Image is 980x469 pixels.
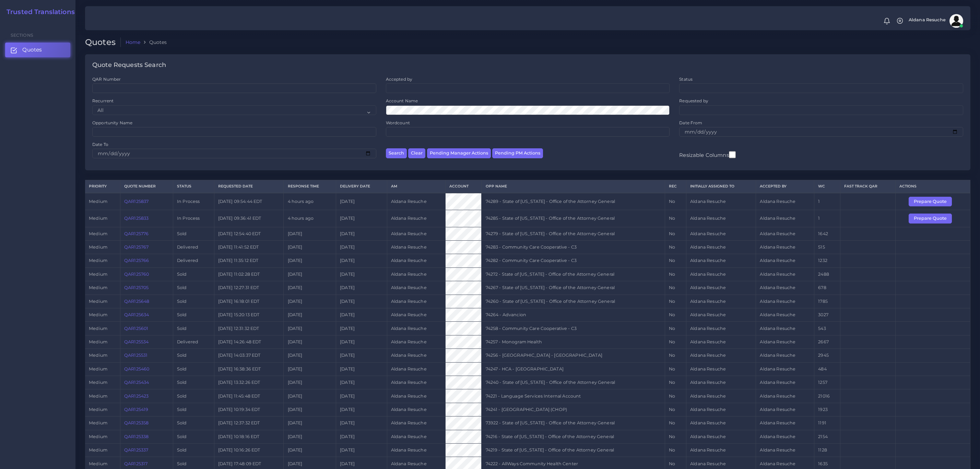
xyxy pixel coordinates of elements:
td: [DATE] 11:02:28 EDT [214,267,284,281]
td: Aldana Resuche [756,308,814,322]
span: medium [89,312,107,317]
td: Aldana Resuche [686,281,756,295]
th: Fast Track QAR [840,180,896,193]
td: Aldana Resuche [387,295,445,308]
td: [DATE] [336,308,387,322]
td: [DATE] [336,210,387,227]
td: Aldana Resuche [387,349,445,362]
td: No [665,295,686,308]
td: 74221 - Language Services Internal Account [482,389,665,403]
td: 74272 - State of [US_STATE] - Office of the Attorney General [482,267,665,281]
td: [DATE] 12:27:31 EDT [214,281,284,295]
td: Aldana Resuche [686,416,756,430]
span: medium [89,199,107,204]
td: Aldana Resuche [756,416,814,430]
td: [DATE] [284,254,336,267]
a: QAR125837 [124,199,149,204]
td: No [665,376,686,389]
td: 1642 [814,227,840,240]
a: Home [126,39,141,46]
span: medium [89,380,107,385]
th: Response Time [284,180,336,193]
span: medium [89,258,107,263]
td: [DATE] [284,430,336,443]
td: No [665,416,686,430]
td: Sold [173,227,214,240]
td: 2488 [814,267,840,281]
td: 74247 - HCA - [GEOGRAPHIC_DATA] [482,362,665,376]
label: Date To [92,141,108,147]
td: Aldana Resuche [756,430,814,443]
td: No [665,403,686,416]
td: 74283 - Community Care Cooperative - C3 [482,240,665,254]
td: Aldana Resuche [686,322,756,335]
td: 678 [814,281,840,295]
td: [DATE] [336,322,387,335]
td: 74260 - State of [US_STATE] - Office of the Attorney General [482,295,665,308]
td: 74216 - State of [US_STATE] - Office of the Attorney General [482,430,665,443]
td: [DATE] 14:03:37 EDT [214,349,284,362]
td: [DATE] [336,416,387,430]
span: Sections [11,33,33,38]
td: [DATE] [284,362,336,376]
td: [DATE] 16:18:01 EDT [214,295,284,308]
td: 74279 - State of [US_STATE] - Office of the Attorney General [482,227,665,240]
a: QAR125833 [124,216,149,221]
td: 1232 [814,254,840,267]
span: medium [89,393,107,399]
span: medium [89,285,107,290]
span: medium [89,420,107,425]
span: Aldana Resuche [909,18,946,22]
td: [DATE] 10:16:26 EDT [214,444,284,457]
td: No [665,335,686,348]
label: Account Name [386,98,418,104]
span: medium [89,447,107,453]
label: Requested by [679,98,708,104]
td: [DATE] 13:32:26 EDT [214,376,284,389]
td: 543 [814,322,840,335]
td: Aldana Resuche [387,444,445,457]
td: Sold [173,430,214,443]
td: Aldana Resuche [756,403,814,416]
td: Aldana Resuche [686,389,756,403]
a: QAR125338 [124,434,149,439]
td: [DATE] 12:31:32 EDT [214,322,284,335]
td: Aldana Resuche [686,362,756,376]
td: Aldana Resuche [686,240,756,254]
span: medium [89,339,107,344]
td: In Process [173,193,214,210]
td: 515 [814,240,840,254]
td: [DATE] [284,389,336,403]
td: [DATE] 09:36:41 EDT [214,210,284,227]
td: [DATE] [284,403,336,416]
td: 4 hours ago [284,210,336,227]
td: Aldana Resuche [756,281,814,295]
span: medium [89,244,107,250]
td: Aldana Resuche [686,376,756,389]
td: 1785 [814,295,840,308]
a: QAR125766 [124,258,149,263]
a: QAR125337 [124,447,148,453]
span: medium [89,272,107,277]
td: [DATE] [284,349,336,362]
td: 74264 - Advancion [482,308,665,322]
td: 1191 [814,416,840,430]
td: Aldana Resuche [756,444,814,457]
td: Aldana Resuche [756,267,814,281]
th: Initially Assigned to [686,180,756,193]
td: 2945 [814,349,840,362]
a: QAR125534 [124,339,149,344]
td: No [665,444,686,457]
td: 2667 [814,335,840,348]
td: [DATE] 14:26:48 EDT [214,335,284,348]
th: Status [173,180,214,193]
span: medium [89,216,107,221]
th: REC [665,180,686,193]
td: [DATE] [284,295,336,308]
td: Aldana Resuche [756,389,814,403]
td: [DATE] [336,444,387,457]
td: Delivered [173,335,214,348]
td: Aldana Resuche [686,267,756,281]
td: Aldana Resuche [756,349,814,362]
td: Aldana Resuche [686,227,756,240]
